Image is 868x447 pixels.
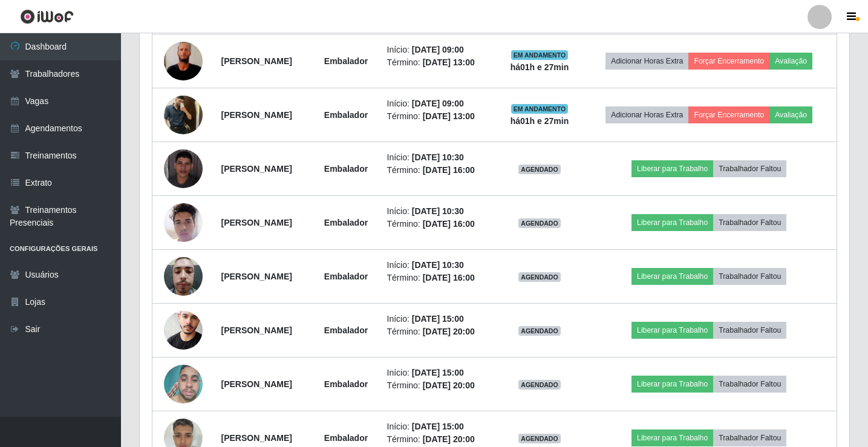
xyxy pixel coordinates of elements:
li: Início: [387,313,491,325]
time: [DATE] 16:00 [423,273,475,282]
li: Término: [387,272,491,284]
li: Término: [387,325,491,338]
strong: [PERSON_NAME] [221,56,292,66]
img: 1745620439120.jpeg [164,89,203,140]
strong: Embalador [324,272,368,281]
time: [DATE] 10:30 [412,206,464,216]
li: Início: [387,205,491,218]
img: 1703544280650.jpeg [164,301,203,359]
li: Início: [387,259,491,272]
li: Início: [387,367,491,379]
button: Trabalhador Faltou [713,160,786,177]
time: [DATE] 16:00 [423,219,475,229]
li: Início: [387,44,491,56]
li: Término: [387,379,491,392]
button: Liberar para Trabalho [631,268,713,285]
span: AGENDADO [518,326,561,336]
img: 1692486296584.jpeg [164,149,203,188]
strong: [PERSON_NAME] [221,379,292,389]
strong: Embalador [324,379,368,389]
span: AGENDADO [518,165,561,174]
button: Trabalhador Faltou [713,376,786,393]
strong: [PERSON_NAME] [221,110,292,120]
button: Trabalhador Faltou [713,322,786,339]
li: Término: [387,218,491,230]
time: [DATE] 15:00 [412,368,464,377]
time: [DATE] 09:00 [412,99,464,108]
li: Término: [387,164,491,177]
img: 1725546046209.jpeg [164,197,203,248]
time: [DATE] 20:00 [423,434,475,444]
time: [DATE] 15:00 [412,422,464,431]
button: Avaliação [769,53,812,70]
time: [DATE] 13:00 [423,57,475,67]
strong: Embalador [324,164,368,174]
button: Forçar Encerramento [688,106,769,123]
strong: Embalador [324,218,368,227]
button: Avaliação [769,106,812,123]
img: 1742686144384.jpeg [164,250,203,302]
img: 1748551724527.jpeg [164,359,203,410]
li: Início: [387,97,491,110]
time: [DATE] 09:00 [412,45,464,54]
button: Liberar para Trabalho [631,214,713,231]
time: [DATE] 15:00 [412,314,464,324]
button: Liberar para Trabalho [631,160,713,177]
button: Adicionar Horas Extra [605,106,688,123]
span: AGENDADO [518,434,561,443]
time: [DATE] 10:30 [412,152,464,162]
span: AGENDADO [518,218,561,228]
li: Término: [387,56,491,69]
button: Liberar para Trabalho [631,429,713,446]
strong: [PERSON_NAME] [221,272,292,281]
strong: [PERSON_NAME] [221,164,292,174]
img: CoreUI Logo [20,9,74,24]
time: [DATE] 10:30 [412,260,464,270]
button: Adicionar Horas Extra [605,53,688,70]
li: Término: [387,110,491,123]
time: [DATE] 20:00 [423,327,475,336]
button: Forçar Encerramento [688,53,769,70]
strong: Embalador [324,110,368,120]
time: [DATE] 16:00 [423,165,475,175]
span: EM ANDAMENTO [511,104,569,114]
time: [DATE] 13:00 [423,111,475,121]
button: Trabalhador Faltou [713,268,786,285]
span: AGENDADO [518,272,561,282]
strong: há 01 h e 27 min [511,62,569,72]
button: Liberar para Trabalho [631,322,713,339]
strong: [PERSON_NAME] [221,325,292,335]
span: AGENDADO [518,380,561,390]
li: Início: [387,151,491,164]
strong: há 01 h e 27 min [511,116,569,126]
button: Liberar para Trabalho [631,376,713,393]
button: Trabalhador Faltou [713,214,786,231]
button: Trabalhador Faltou [713,429,786,446]
span: EM ANDAMENTO [511,50,569,60]
strong: Embalador [324,56,368,66]
li: Término: [387,433,491,446]
strong: Embalador [324,325,368,335]
li: Início: [387,420,491,433]
strong: [PERSON_NAME] [221,433,292,443]
strong: Embalador [324,433,368,443]
img: 1751591398028.jpeg [164,18,203,104]
strong: [PERSON_NAME] [221,218,292,227]
time: [DATE] 20:00 [423,380,475,390]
